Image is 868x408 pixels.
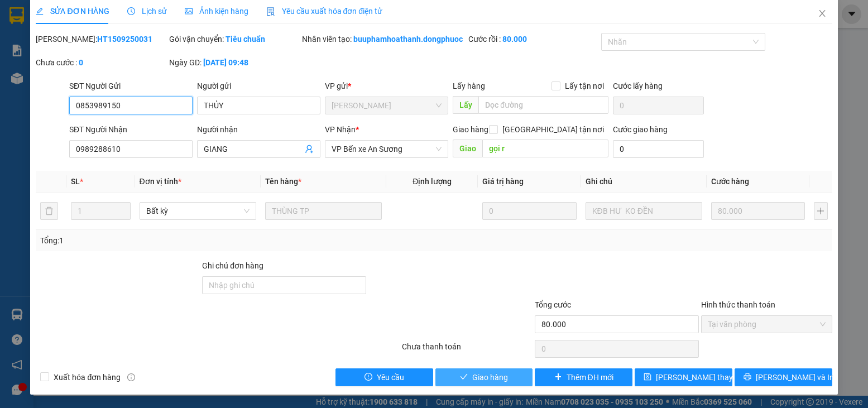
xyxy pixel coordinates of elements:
div: Chưa thanh toán [401,340,534,360]
span: plus [554,373,562,382]
b: [DATE] 09:48 [203,58,248,67]
button: plus [814,202,827,220]
span: Giao hàng [472,371,508,383]
span: clock-circle [127,7,135,15]
input: 0 [711,202,805,220]
input: Ghi Chú [586,202,702,220]
th: Ghi chú [581,171,707,193]
div: Người gửi [197,80,320,92]
button: save[PERSON_NAME] thay đổi [635,368,732,386]
span: VP Nhận [325,125,356,134]
span: close [818,9,827,18]
span: [PERSON_NAME] và In [756,371,834,383]
input: VD: Bàn, Ghế [265,202,382,220]
span: Thêm ĐH mới [567,371,613,383]
span: Giá trị hàng [482,177,524,186]
button: delete [40,202,58,220]
span: Tại văn phòng [708,316,825,333]
span: picture [185,7,193,15]
button: printer[PERSON_NAME] và In [735,368,832,386]
span: Lấy tận nơi [560,80,608,92]
span: Tổng cước [535,300,571,309]
span: info-circle [127,373,135,381]
span: save [644,373,651,382]
div: Tổng: 1 [40,234,335,247]
b: HT1509250031 [97,35,152,44]
label: Hình thức thanh toán [701,300,775,309]
span: Ảnh kiện hàng [185,7,248,16]
input: 0 [482,202,576,220]
span: Yêu cầu xuất hóa đơn điện tử [266,7,383,16]
span: Định lượng [413,177,452,186]
span: exclamation-circle [365,373,372,382]
div: Người nhận [197,123,320,136]
div: [PERSON_NAME]: [36,33,166,45]
span: [GEOGRAPHIC_DATA] tận nơi [498,123,608,136]
div: Ngày GD: [169,56,300,69]
span: Lịch sử [127,7,167,16]
label: Cước giao hàng [613,125,668,134]
img: icon [266,7,275,16]
button: plusThêm ĐH mới [535,368,632,386]
span: Hòa Thành [332,97,442,114]
input: Dọc đường [478,96,608,114]
input: Ghi chú đơn hàng [202,276,366,294]
span: SL [71,177,80,186]
span: Giao [453,140,482,157]
label: Cước lấy hàng [613,81,663,90]
span: user-add [305,145,314,153]
button: exclamation-circleYêu cầu [335,368,433,386]
div: VP gửi [325,80,448,92]
div: Nhân viên tạo: [302,33,466,45]
span: printer [744,373,751,382]
div: Gói vận chuyển: [169,33,300,45]
span: Yêu cầu [377,371,404,383]
div: SĐT Người Nhận [69,123,193,136]
div: Chưa cước : [36,56,166,69]
span: edit [36,7,44,15]
span: Cước hàng [711,177,749,186]
b: buuphamhoathanh.dongphuoc [353,35,463,44]
span: Đơn vị tính [140,177,181,186]
b: Tiêu chuẩn [226,35,265,44]
label: Ghi chú đơn hàng [202,261,263,270]
input: Dọc đường [482,140,608,157]
div: Cước rồi : [468,33,599,45]
span: VP Bến xe An Sương [332,141,442,157]
span: Giao hàng [453,125,488,134]
span: Xuất hóa đơn hàng [49,371,125,383]
span: Tên hàng [265,177,301,186]
button: checkGiao hàng [435,368,533,386]
span: SỬA ĐƠN HÀNG [36,7,109,16]
b: 0 [79,58,83,67]
span: check [460,373,468,382]
input: Cước lấy hàng [613,97,704,114]
b: 80.000 [502,35,527,44]
span: Lấy [453,96,478,114]
div: SĐT Người Gửi [69,80,193,92]
input: Cước giao hàng [613,140,704,158]
span: [PERSON_NAME] thay đổi [656,371,745,383]
span: Lấy hàng [453,81,485,90]
span: Bất kỳ [146,203,250,219]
